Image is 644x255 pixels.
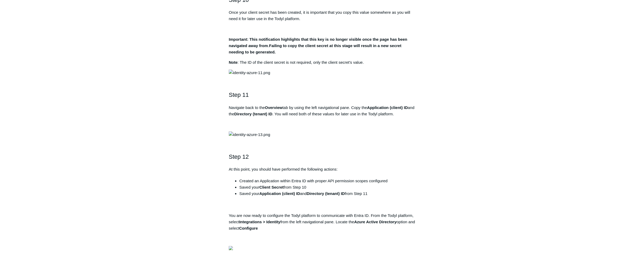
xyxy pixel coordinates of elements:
[229,104,415,117] p: Navigate back to the tab by using the left navigational pane. Copy the and the . You will need bo...
[229,152,415,161] h2: Step 12
[229,36,415,55] p: .
[239,226,258,230] strong: Configure
[239,220,280,224] strong: Integrations > Identity
[239,178,415,184] li: Created an Application within Entra ID with proper API permission scopes configured
[265,105,283,110] strong: Overview
[239,184,415,190] li: Saved your from Step 10
[229,246,233,250] img: 35158997234835
[354,220,396,224] strong: Azure Active Directory
[234,112,272,116] strong: Directory (tenant) ID
[307,191,345,196] strong: Directory (tenant) ID
[229,43,402,54] strong: Failing to copy the client secret at this stage will result in a new secret needing to be generated.
[229,59,415,66] p: : The ID of the client secret is not required, only the client secret's value.
[259,191,300,196] strong: Application (client) ID
[239,190,415,197] li: Saved your and from Step 11
[229,131,270,138] img: identity-azure-13.png
[229,70,270,76] img: identity-azure-11.png
[229,37,407,48] strong: Important: This notification highlights that this key is no longer visible once the page has been...
[229,166,415,172] p: At this point, you should have performed the following actions:
[367,105,408,110] strong: Application (client) ID
[229,60,237,65] strong: Note
[229,90,415,99] h2: Step 11
[229,212,415,231] p: You are now ready to configure the Todyl platform to communicate with Entra ID. From the Todyl pl...
[229,9,415,22] p: Once your client secret has been created, it is important that you copy this value somewhere as y...
[259,185,284,189] strong: Client Secret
